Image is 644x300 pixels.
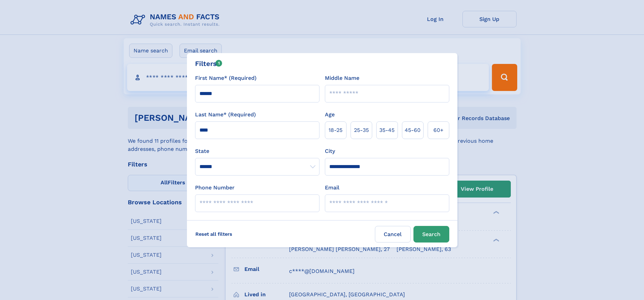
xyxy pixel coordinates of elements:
[195,184,235,192] label: Phone Number
[413,226,449,243] button: Search
[195,111,256,119] label: Last Name* (Required)
[195,147,319,155] label: State
[433,126,444,134] span: 60+
[405,126,421,134] span: 45‑60
[195,74,257,82] label: First Name* (Required)
[325,111,335,119] label: Age
[325,184,339,192] label: Email
[354,126,369,134] span: 25‑35
[329,126,342,134] span: 18‑25
[191,226,237,242] label: Reset all filters
[375,226,411,243] label: Cancel
[325,74,359,82] label: Middle Name
[379,126,395,134] span: 35‑45
[325,147,335,155] label: City
[195,59,222,69] div: Filters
